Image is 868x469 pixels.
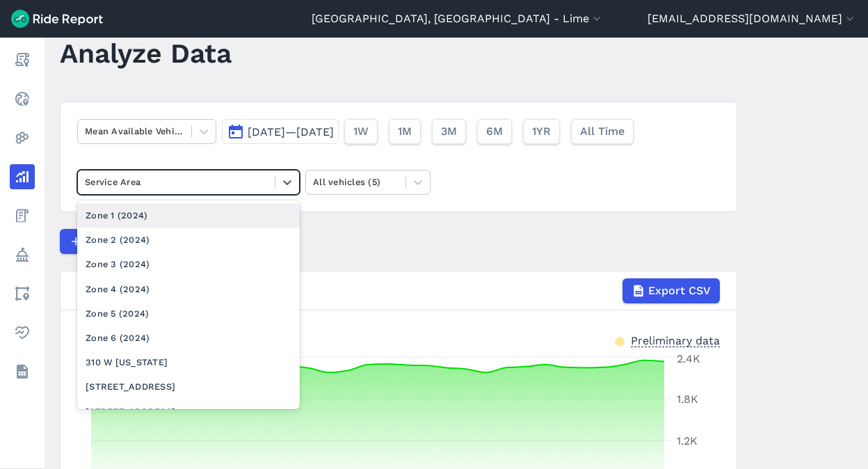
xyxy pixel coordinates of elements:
[441,123,457,140] span: 3M
[10,242,35,267] a: Policy
[631,333,720,347] div: Preliminary data
[248,125,334,138] span: [DATE]—[DATE]
[486,123,503,140] span: 6M
[523,119,560,144] button: 1YR
[677,352,700,365] tspan: 2.4K
[77,252,300,276] div: Zone 3 (2024)
[648,10,857,27] button: [EMAIL_ADDRESS][DOMAIN_NAME]
[77,228,300,252] div: Zone 2 (2024)
[432,119,466,144] button: 3M
[571,119,634,144] button: All Time
[353,123,369,140] span: 1W
[677,392,698,406] tspan: 1.8K
[77,203,300,228] div: Zone 1 (2024)
[77,278,720,303] div: Mean Available Vehicles | Lime
[580,123,625,140] span: All Time
[222,119,339,144] button: [DATE]—[DATE]
[10,359,35,384] a: Datasets
[677,434,698,447] tspan: 1.2K
[77,326,300,350] div: Zone 6 (2024)
[60,229,188,254] button: Compare Metrics
[532,123,551,140] span: 1YR
[344,119,378,144] button: 1W
[10,164,35,189] a: Analyze
[10,125,35,150] a: Heatmaps
[398,123,412,140] span: 1M
[622,278,720,303] button: Export CSV
[10,86,35,111] a: Realtime
[77,350,300,374] div: 310 W [US_STATE]
[10,281,35,306] a: Areas
[10,203,35,228] a: Fees
[389,119,421,144] button: 1M
[10,320,35,345] a: Health
[648,283,711,299] span: Export CSV
[11,10,103,28] img: Ride Report
[10,47,35,72] a: Report
[477,119,512,144] button: 6M
[312,10,604,27] button: [GEOGRAPHIC_DATA], [GEOGRAPHIC_DATA] - Lime
[60,34,232,72] h1: Analyze Data
[77,277,300,301] div: Zone 4 (2024)
[77,399,300,424] div: [STREET_ADDRESS]
[77,374,300,399] div: [STREET_ADDRESS]
[77,301,300,326] div: Zone 5 (2024)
